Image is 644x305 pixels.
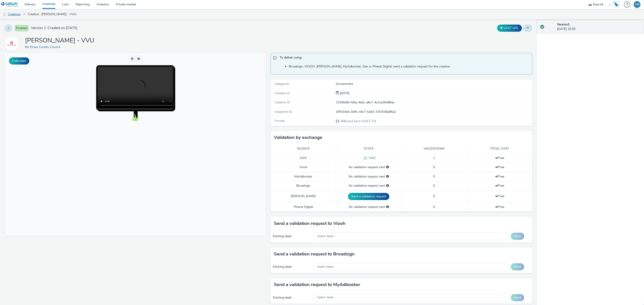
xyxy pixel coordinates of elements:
button: Send [511,294,524,301]
div: [DATE] 10:30 [557,22,640,31]
h3: Send a validation request to MyAdbooker [274,281,360,288]
h3: Send a validation request to Viooh [274,220,345,227]
span: Creative ID [275,100,290,104]
a: Hawk Academy [613,1,622,8]
td: [PERSON_NAME] [271,190,336,202]
span: Free [495,194,504,198]
span: Created on [275,91,290,95]
td: Broadsign [271,181,336,190]
div: 1318fe0b-fd5a-4a5c-a8c7-4c1ce36486ac [336,100,532,105]
a: Essex County Council [4,41,21,46]
h1: [PERSON_NAME] - VVU [25,36,94,45]
div: Please select a deal below and click on Send to send a validation request to Broadsign. [386,184,389,188]
div: Existing deals [273,234,311,238]
span: Select deals... [317,296,336,299]
span: Billboard Spot (VAST 3.0) [340,119,376,123]
div: NB [635,1,639,8]
span: Free [495,156,504,160]
td: Viooh [271,163,336,172]
div: e5f533dd-3d9c-44c7-ba53-31f2538a96a2 [336,110,532,114]
button: VAST URL [497,25,522,32]
span: 0 [433,194,435,198]
span: [DATE] [339,91,350,95]
div: No validation request sent [338,165,399,169]
div: Existing deals [273,295,311,300]
img: Hawk Academy [613,1,620,8]
img: dooh [2,12,7,17]
th: State [336,144,402,153]
li: Broadsign, VIOOH, [PERSON_NAME], MyAdbooker, Dax or Phenix Digital: send a validation request for... [289,64,530,69]
span: 1 [433,156,435,160]
div: Government [336,82,532,86]
th: Source [271,144,336,153]
span: 0 [433,174,435,179]
span: Select deals... [317,234,336,238]
span: 0 [433,165,435,169]
div: Duplicate the creative as a VAST URL [496,25,523,32]
button: Send a validation request [348,193,389,200]
span: Categories [275,82,289,86]
div: No validation request sent [338,174,399,179]
span: Select deals... [317,265,336,269]
a: Essex County Council [30,45,62,49]
a: Creative : [PERSON_NAME] - VVU [25,9,78,20]
img: Essex County Council [5,37,18,50]
span: Format [275,119,285,123]
div: Please select a deal below and click on Send to send a validation request to MyAdbooker. [386,174,389,179]
strong: Version 1 [557,22,570,27]
td: Phenix Digital [271,202,336,211]
span: Version 1 - Created on [DATE] [31,25,77,31]
button: Send [511,263,524,270]
button: Fullscreen [9,57,29,65]
span: Snapshot ID [275,110,292,114]
div: No validation request sent [338,184,399,188]
button: Send [511,233,524,240]
span: Free [495,184,504,188]
div: Creation 08 October 2025, 10:30 [339,91,350,96]
span: for [25,45,30,49]
span: Valid [367,156,375,160]
span: 0 [433,184,435,188]
img: undefined Logo [1,2,18,7]
h3: Send a validation request to Broadsign [274,251,355,257]
td: MyAdbooker [271,172,336,181]
span: 0 [433,205,435,209]
div: Please select a deal below and click on Send to send a validation request to Viooh. [386,165,389,169]
th: Total cost [467,144,532,153]
span: Free [495,205,504,209]
span: Enabled [15,25,28,31]
th: Validations [401,144,467,153]
div: Existing deals [273,265,311,269]
span: Free [495,174,504,179]
span: To deliver using: [280,55,527,61]
h3: Validation by exchange [274,134,322,141]
div: Please select a deal below and click on Send to send a validation request to Phenix Digital. [386,205,389,209]
span: Free [495,165,504,169]
div: No validation request sent [338,205,399,209]
td: DAX [271,153,336,163]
